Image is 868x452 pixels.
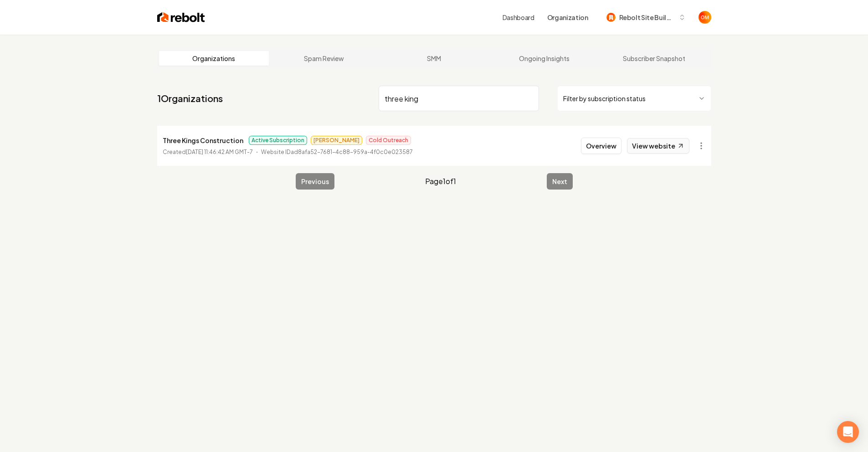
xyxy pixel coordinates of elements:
a: Ongoing Insights [489,51,599,66]
span: Active Subscription [249,136,307,145]
a: View website [627,138,689,154]
button: Overview [581,138,621,154]
a: 1Organizations [157,92,223,105]
img: Omar Molai [699,11,711,24]
time: [DATE] 11:46:42 AM GMT-7 [186,149,253,155]
p: Three Kings Construction [163,135,243,146]
span: Page 1 of 1 [425,176,456,187]
a: Dashboard [503,13,534,22]
p: Created [163,148,253,157]
span: [PERSON_NAME] [311,136,362,145]
a: SMM [379,51,489,66]
a: Spam Review [269,51,379,66]
span: Cold Outreach [366,136,411,145]
button: Open user button [699,11,711,24]
div: Open Intercom Messenger [837,421,859,443]
input: Search by name or ID [379,86,539,111]
span: Rebolt Site Builder [619,13,675,22]
img: Rebolt Site Builder [606,13,616,22]
p: Website ID ad8afa52-7681-4c88-959a-4f0c0e023587 [261,148,413,157]
img: Rebolt Logo [157,11,205,24]
a: Subscriber Snapshot [599,51,709,66]
button: Organization [542,9,594,26]
a: Organizations [159,51,269,66]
